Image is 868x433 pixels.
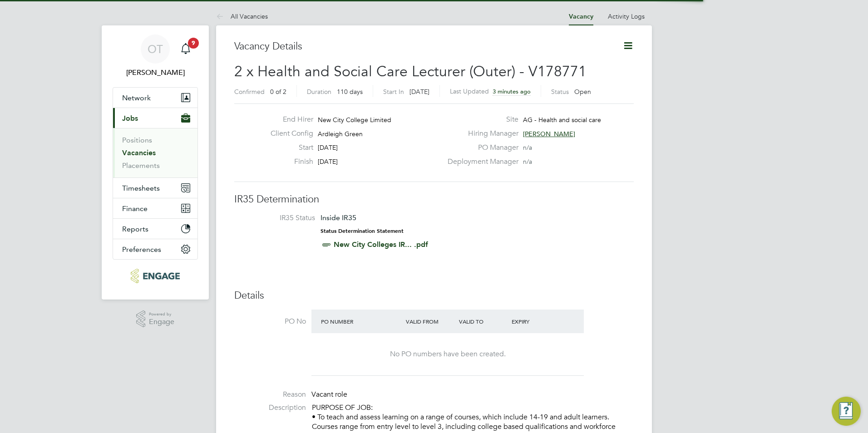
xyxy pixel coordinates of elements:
a: Vacancies [122,148,156,157]
label: Client Config [263,129,313,138]
span: [PERSON_NAME] [523,130,575,138]
button: Network [113,88,197,108]
button: Reports [113,219,197,239]
span: Ardleigh Green [318,130,363,138]
span: Reports [122,225,148,233]
a: 9 [177,34,195,64]
label: Start In [383,88,404,96]
span: 110 days [337,88,363,96]
span: Finance [122,204,148,213]
label: PO No [234,317,306,326]
label: Confirmed [234,88,265,96]
span: Network [122,93,151,102]
span: Engage [149,318,174,326]
span: 9 [188,38,199,49]
button: Finance [113,198,197,218]
label: Site [442,115,518,124]
span: OT [148,43,163,55]
span: Powered by [149,310,174,318]
label: IR35 Status [243,213,315,223]
button: Jobs [113,108,197,128]
h3: IR35 Determination [234,193,634,206]
a: Vacancy [569,13,593,20]
nav: Main navigation [102,25,209,300]
div: Expiry [509,313,562,330]
img: huntereducation-logo-retina.png [131,269,179,283]
a: Go to home page [113,269,198,283]
label: Status [551,88,569,96]
label: End Hirer [263,115,313,124]
div: PO Number [319,313,404,330]
h3: Details [234,289,634,302]
label: Finish [263,157,313,167]
span: Jobs [122,114,138,123]
span: n/a [523,157,532,166]
span: 3 minutes ago [493,88,531,95]
label: PO Manager [442,143,518,153]
span: Open [574,88,591,96]
strong: Status Determination Statement [321,228,404,234]
label: Start [263,143,313,153]
a: Activity Logs [608,12,645,20]
button: Engage Resource Center [832,397,861,426]
button: Timesheets [113,178,197,198]
span: AG - Health and social care [523,116,601,124]
span: Inside IR35 [321,213,356,222]
a: OT[PERSON_NAME] [113,34,198,78]
span: Preferences [122,245,161,254]
label: Duration [307,88,331,96]
span: Olivia Triassi [113,67,198,78]
span: New City College Limited [318,116,391,124]
span: [DATE] [318,143,338,152]
label: Last Updated [450,87,489,95]
span: Timesheets [122,184,160,192]
div: No PO numbers have been created. [321,349,575,359]
label: Description [234,403,306,413]
div: Valid From [404,313,457,330]
a: New City Colleges IR... .pdf [334,240,428,249]
a: All Vacancies [216,12,268,20]
span: n/a [523,143,532,152]
a: Placements [122,161,160,170]
label: Deployment Manager [442,157,518,167]
a: Powered byEngage [136,310,175,328]
span: [DATE] [318,157,338,166]
button: Preferences [113,239,197,259]
h3: Vacancy Details [234,40,609,53]
label: Hiring Manager [442,129,518,138]
a: Positions [122,136,152,144]
span: 2 x Health and Social Care Lecturer (Outer) - V178771 [234,63,587,80]
div: Valid To [457,313,510,330]
div: Jobs [113,128,197,177]
span: [DATE] [409,88,429,96]
span: 0 of 2 [270,88,286,96]
label: Reason [234,390,306,399]
span: Vacant role [311,390,347,399]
